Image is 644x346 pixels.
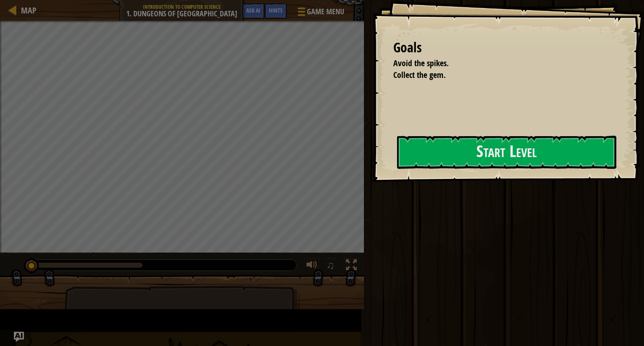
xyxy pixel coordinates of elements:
span: Collect the gem. [393,69,446,80]
a: Map [17,5,36,16]
span: Map [21,5,36,16]
span: ♫ [326,259,335,271]
button: Game Menu [291,3,349,23]
button: Start Level [397,136,616,169]
span: Hints [269,6,283,14]
button: Toggle fullscreen [343,258,360,275]
div: Goals [393,38,615,57]
button: Ask AI [14,332,24,342]
button: ♫ [325,258,339,275]
button: Adjust volume [304,258,320,275]
span: Avoid the spikes. [393,57,449,69]
span: Game Menu [307,6,344,17]
span: Ask AI [246,6,260,14]
li: Collect the gem. [383,69,613,81]
li: Avoid the spikes. [383,57,613,70]
button: Ask AI [242,3,265,19]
